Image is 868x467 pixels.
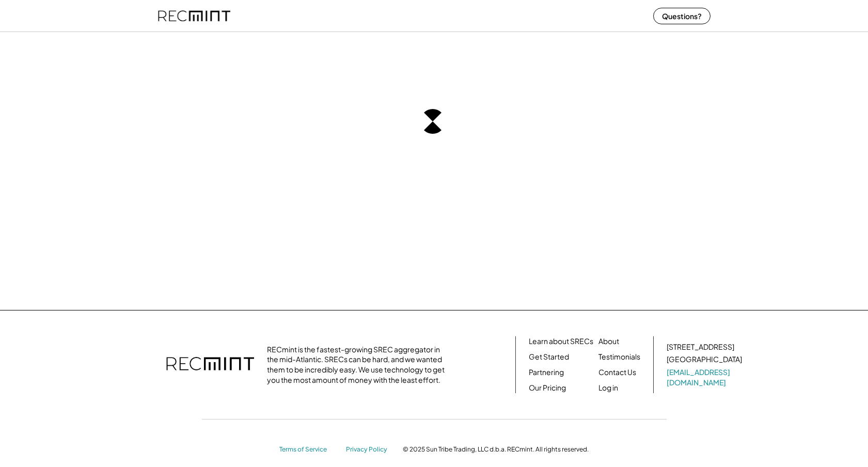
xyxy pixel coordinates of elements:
[403,445,589,454] div: © 2025 Sun Tribe Trading, LLC d.b.a. RECmint. All rights reserved.
[267,345,450,385] div: RECmint is the fastest-growing SREC aggregator in the mid-Atlantic. SRECs can be hard, and we wan...
[667,342,734,352] div: [STREET_ADDRESS]
[598,336,619,347] a: About
[598,383,618,393] a: Log in
[598,367,636,378] a: Contact Us
[279,445,336,454] a: Terms of Service
[653,8,711,24] button: Questions?
[158,2,230,29] img: recmint-logotype%403x%20%281%29.jpeg
[529,367,564,378] a: Partnering
[529,383,566,393] a: Our Pricing
[667,354,742,365] div: [GEOGRAPHIC_DATA]
[529,336,593,347] a: Learn about SRECs
[166,347,254,383] img: recmint-logotype%403x.png
[529,352,569,362] a: Get Started
[598,352,640,362] a: Testimonials
[667,367,744,387] a: [EMAIL_ADDRESS][DOMAIN_NAME]
[346,445,392,454] a: Privacy Policy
